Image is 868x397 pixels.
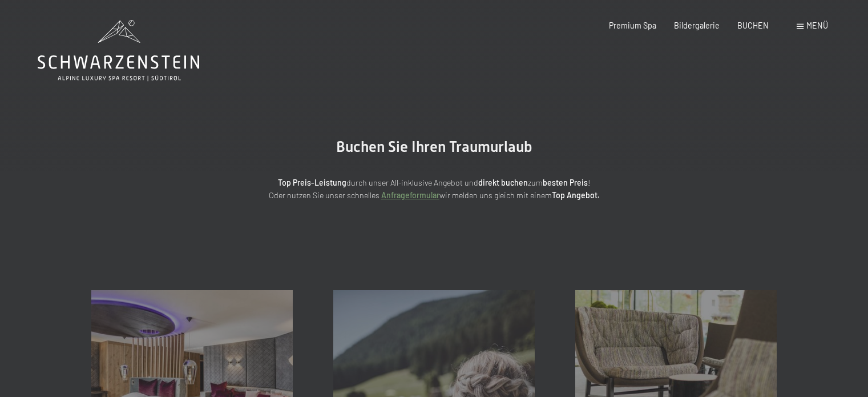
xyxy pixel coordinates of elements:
strong: direkt buchen [478,178,528,187]
a: Premium Spa [609,21,656,30]
strong: Top Angebot. [552,190,600,200]
a: Bildergalerie [674,21,720,30]
a: Anfrageformular [381,190,439,200]
strong: Top Preis-Leistung [278,178,346,187]
strong: besten Preis [543,178,588,187]
span: Buchen Sie Ihren Traumurlaub [336,138,532,155]
span: Menü [806,21,828,30]
a: BUCHEN [737,21,769,30]
p: durch unser All-inklusive Angebot und zum ! Oder nutzen Sie unser schnelles wir melden uns gleich... [183,177,685,202]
